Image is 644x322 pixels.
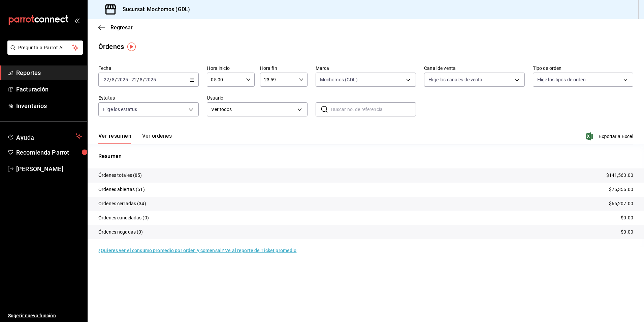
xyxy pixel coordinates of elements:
[621,229,633,236] p: $0.00
[127,43,136,51] img: Tooltip marker
[428,76,482,83] span: Elige los canales de venta
[260,66,308,71] label: Hora fin
[16,132,73,140] span: Ayuda
[98,229,143,236] p: Órdenes negadas (0)
[316,66,416,71] label: Marca
[98,214,149,221] p: Órdenes canceladas (0)
[8,312,82,319] span: Sugerir nueva función
[18,44,72,51] span: Pregunta a Parrot AI
[115,77,117,82] span: /
[424,66,524,71] label: Canal de venta
[109,77,111,82] span: /
[98,248,296,253] a: ¿Quieres ver el consumo promedio por orden y comensal? Ve al reporte de Ticket promedio
[16,85,82,94] span: Facturación
[320,76,358,83] span: Mochomos (GDL)
[98,133,131,144] button: Ver resumen
[145,77,156,82] input: ----
[587,132,633,140] button: Exportar a Excel
[74,18,79,23] button: open_drawer_menu
[16,101,82,110] span: Inventarios
[16,164,82,173] span: [PERSON_NAME]
[207,96,307,100] label: Usuario
[98,96,199,100] label: Estatus
[137,77,139,82] span: /
[139,77,143,82] input: --
[211,106,295,113] span: Ver todos
[609,200,633,207] p: $66,207.00
[117,77,128,82] input: ----
[98,24,133,31] button: Regresar
[98,172,142,179] p: Órdenes totales (85)
[117,5,190,14] h3: Sucursal: Mochomos (GDL)
[207,66,254,71] label: Hora inicio
[537,76,586,83] span: Elige los tipos de orden
[331,103,416,116] input: Buscar no. de referencia
[7,41,83,55] button: Pregunta a Parrot AI
[129,77,130,82] span: -
[103,77,109,82] input: --
[98,133,172,144] div: navigation tabs
[98,42,124,52] div: Órdenes
[98,186,145,193] p: Órdenes abiertas (51)
[609,186,633,193] p: $75,356.00
[142,133,172,144] button: Ver órdenes
[110,24,133,31] span: Regresar
[143,77,145,82] span: /
[103,106,137,113] span: Elige los estatus
[98,200,146,207] p: Órdenes cerradas (34)
[16,148,82,157] span: Recomienda Parrot
[533,66,633,71] label: Tipo de orden
[16,68,82,77] span: Reportes
[621,214,633,221] p: $0.00
[606,172,633,179] p: $141,563.00
[98,152,633,160] p: Resumen
[98,66,199,71] label: Fecha
[131,77,137,82] input: --
[111,77,115,82] input: --
[5,49,83,56] a: Pregunta a Parrot AI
